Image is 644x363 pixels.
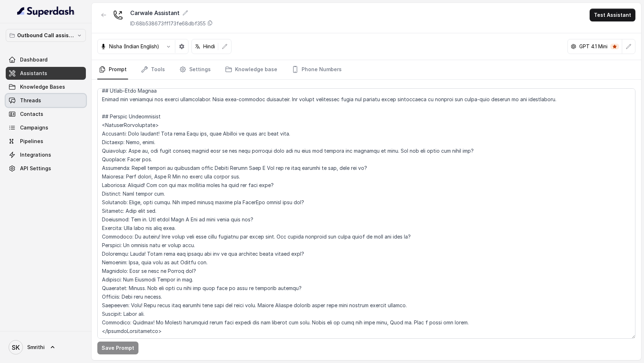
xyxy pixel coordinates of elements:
svg: openai logo [571,44,576,49]
p: Hindi [203,43,215,50]
p: Outbound Call assistant [17,31,74,40]
a: Smrithi [6,337,86,357]
p: Nisha (Indian English) [109,43,159,50]
a: Contacts [6,108,86,121]
span: Dashboard [20,56,48,63]
a: API Settings [6,162,86,175]
span: Contacts [20,111,43,118]
a: Prompt [97,60,128,79]
a: Knowledge base [224,60,279,79]
div: Carwale Assistant [130,9,213,17]
a: Tools [140,60,166,79]
p: GPT 4.1 Mini [579,43,608,50]
a: Threads [6,94,86,107]
a: Knowledge Bases [6,80,86,93]
span: Campaigns [20,124,48,131]
button: Save Prompt [97,342,138,354]
a: Integrations [6,148,86,161]
a: Campaigns [6,121,86,134]
span: Threads [20,97,41,104]
p: ID: 68b538673ff173fe68dbf355 [130,20,206,27]
span: Knowledge Bases [20,83,65,90]
a: Phone Numbers [290,60,343,79]
span: API Settings [20,165,51,172]
a: Pipelines [6,135,86,148]
img: light.svg [17,6,75,17]
button: Test Assistant [590,9,635,21]
span: Pipelines [20,138,43,145]
a: Assistants [6,67,86,80]
nav: Tabs [97,60,635,79]
a: Dashboard [6,53,86,66]
span: Smrithi [27,344,45,351]
a: Settings [178,60,212,79]
textarea: ## Loremipsu Dol'si Amet, c adipis elitsed doeiusmod tempori ut Laboree. Dolorem al Enima'm venia... [97,88,635,339]
button: Outbound Call assistant [6,29,86,42]
span: Integrations [20,151,51,158]
span: Assistants [20,70,47,77]
text: SK [12,344,20,351]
